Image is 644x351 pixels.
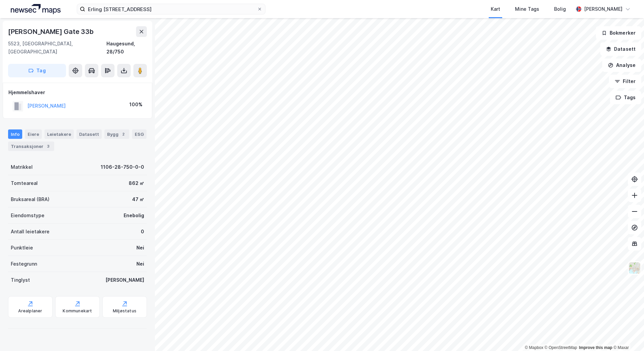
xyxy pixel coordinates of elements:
iframe: Chat Widget [610,319,644,351]
div: [PERSON_NAME] [584,5,622,13]
div: Mine Tags [515,5,539,13]
a: OpenStreetMap [545,345,577,350]
div: Bygg [104,129,129,139]
button: Bokmerker [596,26,641,40]
div: Enebolig [124,211,144,220]
div: ESG [132,129,147,139]
div: Eiere [25,129,42,139]
div: Info [8,129,22,139]
a: Improve this map [579,345,612,350]
div: Nei [136,260,144,268]
div: [PERSON_NAME] Gate 33b [8,26,95,37]
div: 862 ㎡ [129,179,144,187]
div: 2 [120,131,127,138]
button: Datasett [600,42,641,56]
div: Leietakere [44,129,74,139]
div: Antall leietakere [11,228,50,236]
div: 3 [45,143,52,150]
div: [PERSON_NAME] [105,276,144,284]
div: Haugesund, 28/750 [106,40,147,56]
div: Transaksjoner [8,142,54,151]
div: Kontrollprogram for chat [610,319,644,351]
div: 0 [141,228,144,236]
div: 100% [129,101,142,109]
div: Arealplaner [18,308,42,314]
div: Eiendomstype [11,211,44,220]
img: Z [628,262,641,274]
button: Tags [610,91,641,104]
a: Mapbox [525,345,543,350]
input: Søk på adresse, matrikkel, gårdeiere, leietakere eller personer [85,4,257,14]
div: Kommunekart [63,308,92,314]
div: Tomteareal [11,179,38,187]
div: Miljøstatus [113,308,136,314]
div: Bolig [554,5,566,13]
div: 1106-28-750-0-0 [101,163,144,171]
div: 5523, [GEOGRAPHIC_DATA], [GEOGRAPHIC_DATA] [8,40,106,56]
div: Kart [491,5,500,13]
img: logo.a4113a55bc3d86da70a041830d287a7e.svg [11,4,61,14]
div: Tinglyst [11,276,30,284]
button: Tag [8,64,66,77]
div: Punktleie [11,244,33,252]
div: Hjemmelshaver [8,88,147,96]
div: Matrikkel [11,163,33,171]
div: Festegrunn [11,260,37,268]
div: Nei [136,244,144,252]
div: Datasett [76,129,102,139]
div: Bruksareal (BRA) [11,195,50,203]
button: Filter [609,75,641,88]
div: 47 ㎡ [132,195,144,203]
button: Analyse [602,58,641,72]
